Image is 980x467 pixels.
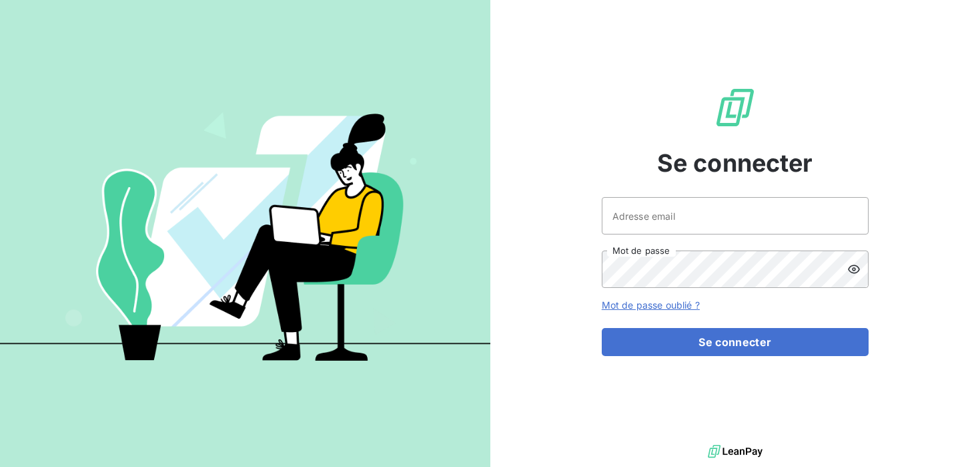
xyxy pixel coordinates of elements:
img: logo [708,442,763,462]
button: Se connecter [602,328,869,356]
input: placeholder [602,197,869,235]
a: Mot de passe oublié ? [602,299,700,311]
img: Logo LeanPay [714,86,757,129]
span: Se connecter [657,145,813,181]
